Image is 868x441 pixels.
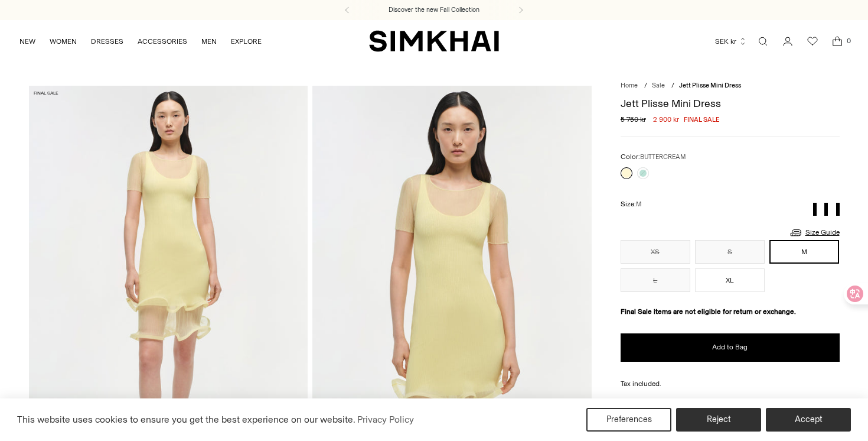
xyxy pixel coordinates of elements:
[751,30,775,53] a: Open search modal
[825,30,849,53] a: Open cart modal
[17,414,355,425] span: This website uses cookies to ensure you get the best experience on our website.
[695,240,765,264] button: S
[769,240,839,264] button: M
[715,28,747,54] button: SEK kr
[50,28,77,54] a: WOMEN
[91,28,123,54] a: DRESSES
[621,333,840,362] button: Add to Bag
[201,28,217,54] a: MEN
[671,81,674,91] div: /
[652,82,665,89] a: Sale
[586,408,671,432] button: Preferences
[231,28,262,54] a: EXPLORE
[621,378,840,389] div: Tax included.
[621,268,690,292] button: L
[766,408,851,432] button: Accept
[789,225,840,240] a: Size Guide
[644,81,647,91] div: /
[636,200,641,208] span: M
[621,82,638,89] a: Home
[355,411,416,429] a: Privacy Policy (opens in a new tab)
[621,98,840,109] h1: Jett Plisse Mini Dress
[679,82,741,89] span: Jett Plisse Mini Dress
[843,35,854,46] span: 0
[712,342,748,352] span: Add to Bag
[621,240,690,264] button: XS
[138,28,187,54] a: ACCESSORIES
[389,5,479,15] a: Discover the new Fall Collection
[621,114,646,125] s: 5 750 kr
[695,268,765,292] button: XL
[676,408,761,432] button: Reject
[776,30,800,53] a: Go to the account page
[640,153,686,161] span: BUTTERCREAM
[19,28,35,54] a: NEW
[621,151,686,163] label: Color:
[653,114,679,125] span: 2 900 kr
[369,30,499,53] a: SIMKHAI
[621,81,840,91] nav: breadcrumbs
[801,30,824,53] a: Wishlist
[621,307,796,316] strong: Final Sale items are not eligible for return or exchange.
[621,199,641,210] label: Size:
